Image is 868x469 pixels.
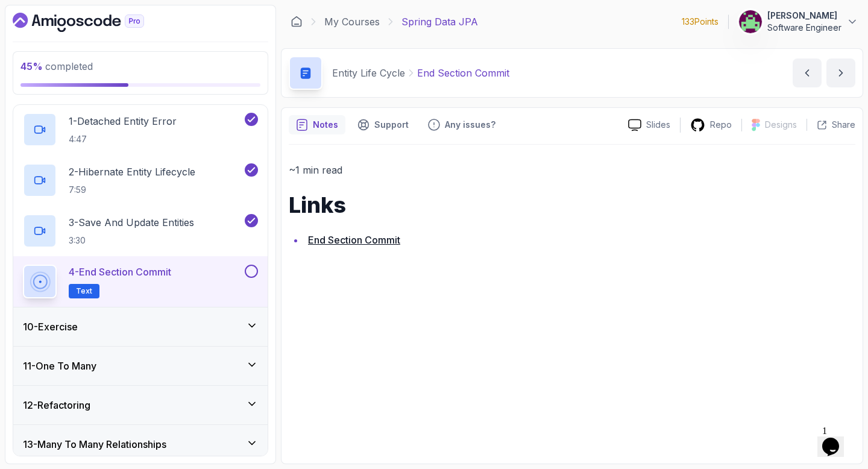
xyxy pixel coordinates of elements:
[350,115,416,134] button: Support button
[69,184,195,196] p: 7:59
[738,10,858,34] button: user profile image[PERSON_NAME]Software Engineer
[817,421,856,457] iframe: chat widget
[308,234,400,246] a: End Section Commit
[69,165,195,179] p: 2 - Hibernate Entity Lifecycle
[681,118,741,133] a: Repo
[69,215,194,230] p: 3 - Save And Update Entities
[23,265,258,298] button: 4-End Section CommitText
[826,58,855,87] button: next content
[291,16,303,28] a: Dashboard
[421,115,503,134] button: Feedback button
[289,162,855,178] p: ~1 min read
[710,119,732,131] p: Repo
[767,10,841,22] p: [PERSON_NAME]
[76,286,92,296] span: Text
[417,66,509,80] p: End Section Commit
[739,10,762,33] img: user profile image
[765,119,797,131] p: Designs
[793,58,822,87] button: previous content
[313,119,338,131] p: Notes
[767,22,841,34] p: Software Engineer
[69,234,194,247] p: 3:30
[13,307,268,346] button: 10-Exercise
[23,113,258,146] button: 1-Detached Entity Error4:47
[23,319,78,334] h3: 10 - Exercise
[20,60,93,72] span: completed
[23,398,90,412] h3: 12 - Refactoring
[324,14,380,29] a: My Courses
[23,359,96,373] h3: 11 - One To Many
[374,119,409,131] p: Support
[618,119,680,131] a: Slides
[13,347,268,385] button: 11-One To Many
[69,265,171,279] p: 4 - End Section Commit
[20,60,43,72] span: 45 %
[401,14,478,29] p: Spring Data JPA
[807,119,855,131] button: Share
[69,114,177,128] p: 1 - Detached Entity Error
[682,16,719,28] p: 133 Points
[69,133,177,145] p: 4:47
[13,13,172,32] a: Dashboard
[289,115,345,134] button: notes button
[289,193,855,217] h1: Links
[13,386,268,424] button: 12-Refactoring
[13,425,268,464] button: 13-Many To Many Relationships
[23,163,258,197] button: 2-Hibernate Entity Lifecycle7:59
[445,119,495,131] p: Any issues?
[832,119,855,131] p: Share
[23,437,166,452] h3: 13 - Many To Many Relationships
[646,119,670,131] p: Slides
[332,66,405,80] p: Entity Life Cycle
[23,214,258,248] button: 3-Save And Update Entities3:30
